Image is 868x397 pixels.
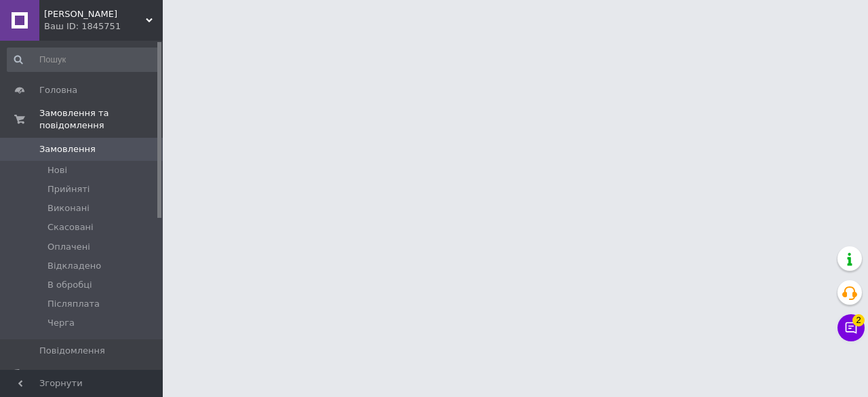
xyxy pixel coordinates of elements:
[47,183,90,195] span: Прийняті
[47,260,101,272] span: Відкладено
[837,314,865,341] button: Чат з покупцем2
[47,317,75,329] span: Черга
[39,345,105,357] span: Повідомлення
[39,368,125,381] span: Товари та послуги
[7,48,160,72] input: Пошук
[44,8,146,20] span: Ера Краси
[852,314,865,326] span: 2
[47,164,67,176] span: Нові
[44,20,163,33] div: Ваш ID: 1845751
[39,143,96,155] span: Замовлення
[39,84,77,96] span: Головна
[47,298,100,310] span: Післяплата
[47,241,90,253] span: Оплачені
[39,107,163,132] span: Замовлення та повідомлення
[47,221,94,233] span: Скасовані
[47,279,92,291] span: В обробці
[47,202,90,214] span: Виконані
